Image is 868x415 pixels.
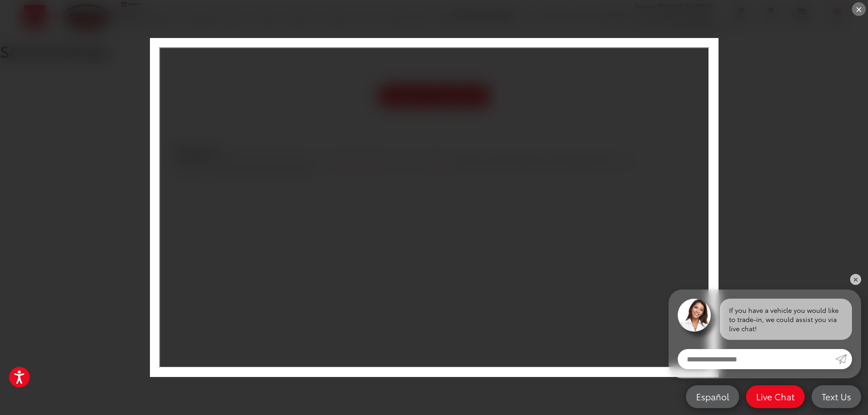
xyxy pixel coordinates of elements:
div: If you have a vehicle you would like to trade-in, we could assist you via live chat! [720,299,852,340]
div: × [852,2,866,16]
img: Agent profile photo [678,299,711,332]
a: Text Us [812,385,861,408]
a: Español [686,385,739,408]
a: Submit [835,349,852,369]
a: Live Chat [746,385,805,408]
input: Enter your message [678,349,835,369]
span: Live Chat [752,391,799,402]
span: Español [691,391,734,402]
span: Text Us [817,391,856,402]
